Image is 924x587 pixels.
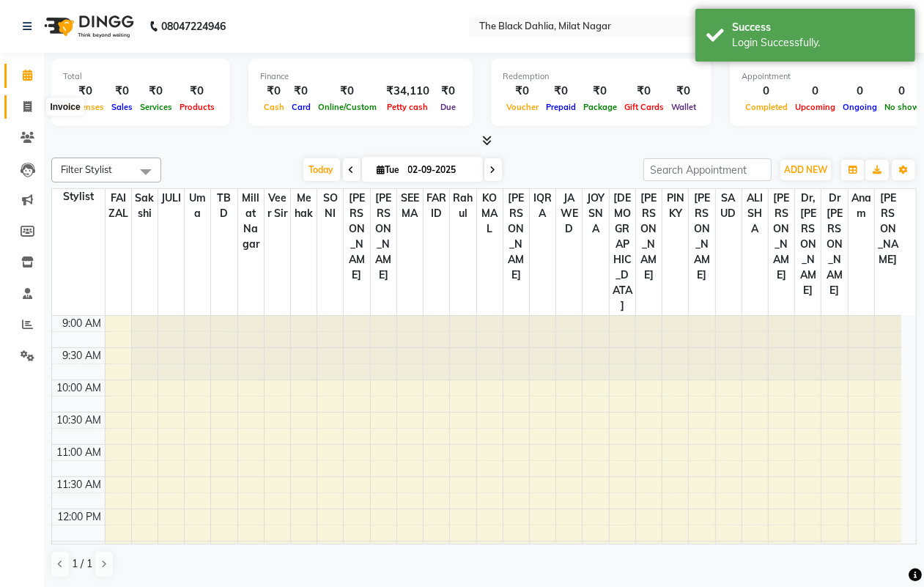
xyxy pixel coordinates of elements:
[158,189,184,207] span: JULI
[136,102,176,112] span: Services
[63,83,108,100] div: ₹0
[503,189,529,284] span: [PERSON_NAME]
[839,83,881,100] div: 0
[780,160,831,180] button: ADD NEW
[636,189,662,284] span: [PERSON_NAME]
[63,70,218,83] div: Total
[742,189,768,238] span: ALISHA
[303,158,340,181] span: Today
[54,413,105,428] div: 10:30 AM
[450,189,476,223] span: Rahul
[176,83,218,100] div: ₹0
[314,83,380,100] div: ₹0
[108,83,136,100] div: ₹0
[643,158,772,181] input: Search Appointment
[662,189,688,223] span: PINKY
[54,380,105,396] div: 10:00 AM
[503,70,700,83] div: Redemption
[54,477,105,492] div: 11:30 AM
[211,189,237,223] span: TBD
[260,83,288,100] div: ₹0
[52,189,105,204] div: Stylist
[689,189,714,284] span: [PERSON_NAME]
[374,164,404,175] span: Tue
[839,102,881,112] span: Ongoing
[161,6,226,47] b: 08047224946
[742,83,791,100] div: 0
[185,189,210,223] span: Uma
[610,189,635,315] span: [DEMOGRAPHIC_DATA]
[238,189,264,254] span: Millat Nagar
[621,102,668,112] span: Gift Cards
[795,189,821,300] span: Dr,[PERSON_NAME]
[314,102,380,112] span: Online/Custom
[397,189,423,223] span: SEEMA
[542,102,580,112] span: Prepaid
[344,189,369,284] span: [PERSON_NAME]
[37,6,138,47] img: logo
[260,102,288,112] span: Cash
[668,83,700,100] div: ₹0
[288,102,314,112] span: Card
[881,102,923,112] span: No show
[503,83,542,100] div: ₹0
[437,102,459,112] span: Due
[54,445,105,460] div: 11:00 AM
[46,98,84,116] div: Invoice
[176,102,218,112] span: Products
[60,348,105,363] div: 9:30 AM
[265,189,290,223] span: Veer Sir
[317,189,343,223] span: SONI
[621,83,668,100] div: ₹0
[542,83,580,100] div: ₹0
[821,189,847,300] span: Dr [PERSON_NAME]
[55,509,105,525] div: 12:00 PM
[72,556,92,572] span: 1 / 1
[556,189,582,238] span: JAWED
[260,70,461,83] div: Finance
[288,83,314,100] div: ₹0
[530,189,555,223] span: IQRA
[371,189,396,284] span: [PERSON_NAME]
[60,316,105,331] div: 9:00 AM
[580,102,621,112] span: Package
[106,189,131,223] span: FAIZAL
[791,102,839,112] span: Upcoming
[716,189,742,223] span: SAUD
[132,189,158,223] span: sakshi
[742,70,923,83] div: Appointment
[380,83,435,100] div: ₹34,110
[668,102,700,112] span: Wallet
[784,164,827,175] span: ADD NEW
[732,20,904,35] div: Success
[769,189,794,284] span: [PERSON_NAME]
[849,189,874,223] span: Anam
[384,102,432,112] span: Petty cash
[291,189,317,223] span: mehak
[61,163,112,175] span: Filter Stylist
[435,83,461,100] div: ₹0
[742,102,791,112] span: Completed
[583,189,608,238] span: JOYSNA
[791,83,839,100] div: 0
[55,542,105,557] div: 12:30 PM
[404,159,477,181] input: 2025-09-02
[503,102,542,112] span: Voucher
[108,102,136,112] span: Sales
[477,189,503,238] span: KOMAL
[875,189,901,269] span: [PERSON_NAME]
[136,83,176,100] div: ₹0
[424,189,449,223] span: FARID
[580,83,621,100] div: ₹0
[881,83,923,100] div: 0
[732,35,904,51] div: Login Successfully.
